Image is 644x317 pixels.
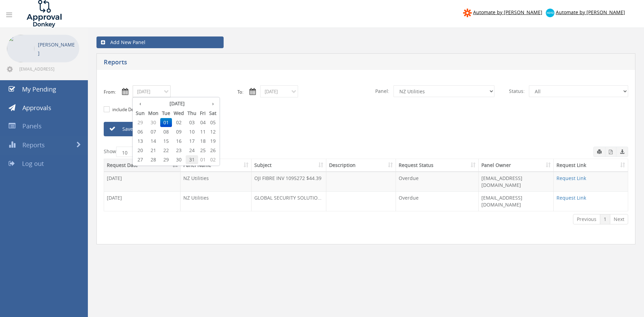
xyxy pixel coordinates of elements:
span: Approvals [22,104,51,112]
th: Mon [146,108,160,118]
td: NZ Utilities [181,191,252,211]
th: Request Link: activate to sort column ascending [554,159,628,172]
span: 21 [146,146,160,155]
span: 24 [186,146,198,155]
th: Panel Owner: activate to sort column ascending [479,159,554,172]
span: 01 [160,118,172,127]
select: Showentries [116,147,142,157]
span: 17 [186,137,198,146]
label: From: [104,89,116,95]
span: 08 [160,127,172,136]
th: Sat [207,108,218,118]
span: 02 [172,118,186,127]
th: Sun [134,108,146,118]
td: [DATE] [104,191,181,211]
span: 20 [134,146,146,155]
span: 07 [146,127,160,136]
span: 22 [160,146,172,155]
span: 05 [207,118,218,127]
span: 15 [160,137,172,146]
th: Description: activate to sort column ascending [326,159,396,172]
span: 16 [172,137,186,146]
span: 04 [198,118,207,127]
span: 29 [160,155,172,164]
span: 14 [146,137,160,146]
td: [EMAIL_ADDRESS][DOMAIN_NAME] [479,191,554,211]
label: Show entries [104,147,158,157]
span: 27 [134,155,146,164]
span: 10 [186,127,198,136]
a: Add New Panel [96,36,224,48]
span: 02 [207,155,218,164]
img: zapier-logomark.png [463,9,472,17]
span: 06 [134,127,146,136]
span: 23 [172,146,186,155]
span: 19 [207,137,218,146]
a: Previous [573,214,600,224]
label: To: [237,89,243,95]
td: Overdue [396,172,479,191]
td: NZ Utilities [181,172,252,191]
span: 09 [172,127,186,136]
th: ‹ [134,99,146,108]
th: [DATE] [146,99,207,108]
span: Automate by [PERSON_NAME] [473,9,542,15]
span: 26 [207,146,218,155]
img: xero-logo.png [546,9,554,17]
a: Save [104,122,183,136]
a: Next [610,214,628,224]
span: 18 [198,137,207,146]
span: 30 [172,155,186,164]
span: 01 [198,155,207,164]
th: Request Status: activate to sort column ascending [396,159,479,172]
th: › [207,99,218,108]
td: OJI FIBRE INV 1095272 $44.39 [252,172,326,191]
td: [DATE] [104,172,181,191]
th: Tue [160,108,172,118]
span: 30 [146,118,160,127]
span: 29 [134,118,146,127]
td: Overdue [396,191,479,211]
span: 31 [186,155,198,164]
th: Subject: activate to sort column ascending [252,159,326,172]
span: 11 [198,127,207,136]
span: Automate by [PERSON_NAME] [556,9,625,15]
th: Thu [186,108,198,118]
span: 03 [186,118,198,127]
a: 1 [600,214,610,224]
span: Log out [22,159,44,168]
span: Panels [22,122,42,130]
span: Panel: [371,85,393,97]
span: 25 [198,146,207,155]
span: 28 [146,155,160,164]
th: Wed [172,108,186,118]
td: [EMAIL_ADDRESS][DOMAIN_NAME] [479,172,554,191]
th: Request Date: activate to sort column descending [104,159,181,172]
label: include Description [111,106,152,113]
span: My Pending [22,85,56,93]
h5: Reports [104,59,472,67]
a: Request Link [556,194,586,201]
span: 13 [134,137,146,146]
th: Fri [198,108,207,118]
span: 12 [207,127,218,136]
a: Request Link [556,175,586,181]
p: [PERSON_NAME] [38,40,76,57]
span: Reports [22,141,45,149]
td: GLOBAL SECURITY SOLUTIONS INV 2522787 $51.75 [252,191,326,211]
span: [EMAIL_ADDRESS][DOMAIN_NAME] [19,66,78,72]
span: Status: [505,85,529,97]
